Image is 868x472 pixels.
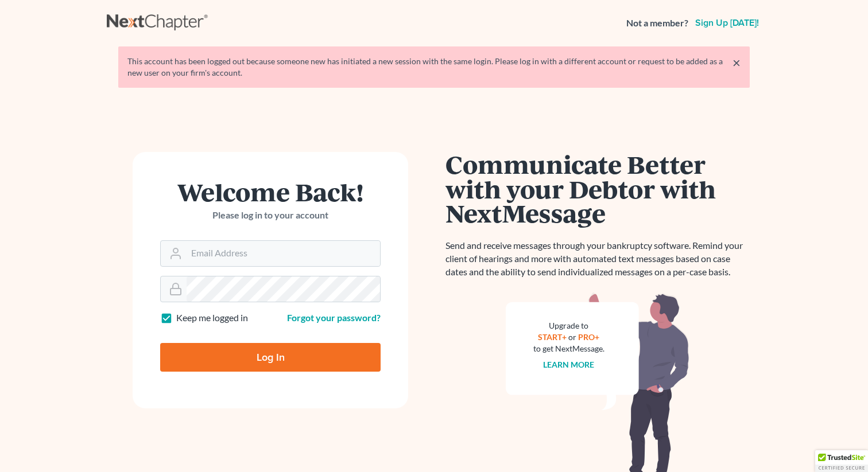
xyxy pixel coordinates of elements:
a: Learn more [544,360,595,369]
a: START+ [538,332,567,342]
div: This account has been logged out because someone new has initiated a new session with the same lo... [127,56,741,79]
div: TrustedSite Certified [815,450,868,472]
h1: Welcome Back! [160,180,381,204]
input: Email Address [187,241,380,266]
a: Forgot your password? [287,312,381,323]
label: Keep me logged in [176,311,248,325]
a: × [733,56,741,69]
span: or [569,332,577,342]
div: Upgrade to [533,320,604,331]
p: Please log in to your account [160,209,381,222]
strong: Not a member? [626,17,688,30]
p: Send and receive messages through your bankruptcy software. Remind your client of hearings and mo... [445,239,750,279]
a: Sign up [DATE]! [693,18,761,28]
div: to get NextMessage. [533,343,604,354]
input: Log In [160,343,381,372]
a: PRO+ [579,332,600,342]
h1: Communicate Better with your Debtor with NextMessage [445,152,750,225]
